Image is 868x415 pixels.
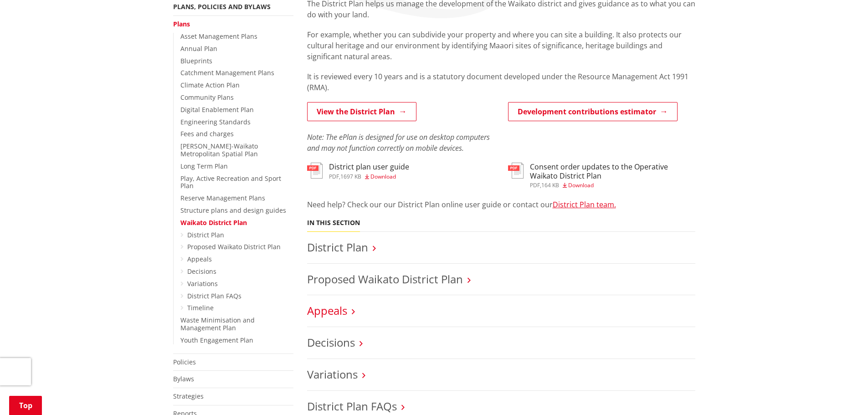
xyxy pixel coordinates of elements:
a: Engineering Standards [180,118,251,126]
a: Structure plans and design guides [180,206,286,215]
a: Proposed Waikato District Plan [307,272,463,287]
span: pdf [530,181,540,189]
a: District Plan team. [553,200,616,210]
a: District Plan FAQs [307,399,397,414]
a: Annual Plan [180,44,217,53]
span: Download [370,173,396,180]
a: Variations [307,367,358,382]
div: , [329,174,409,179]
a: Digital Enablement Plan [180,105,254,114]
a: Blueprints [180,56,212,65]
img: document-pdf.svg [307,163,323,179]
a: Decisions [307,335,355,350]
a: Youth Engagement Plan [180,336,253,344]
span: 1697 KB [340,173,361,180]
a: Plans, policies and bylaws [173,2,271,11]
h5: In this section [307,219,360,227]
a: Policies [173,358,196,366]
a: Fees and charges [180,129,234,138]
a: Proposed Waikato District Plan [187,242,281,251]
a: Consent order updates to the Operative Waikato District Plan pdf,164 KB Download [508,163,695,188]
a: District Plan FAQs [187,292,241,300]
a: Variations [187,279,218,288]
a: Waste Minimisation and Management Plan [180,316,255,332]
p: It is reviewed every 10 years and is a statutory document developed under the Resource Management... [307,71,695,93]
img: document-pdf.svg [508,163,524,179]
span: pdf [329,173,339,180]
a: Reserve Management Plans [180,194,265,202]
a: [PERSON_NAME]-Waikato Metropolitan Spatial Plan [180,142,258,158]
a: Play, Active Recreation and Sport Plan [180,174,281,190]
a: Decisions [187,267,216,276]
a: Bylaws [173,374,194,383]
div: , [530,183,695,188]
h3: Consent order updates to the Operative Waikato District Plan [530,163,695,180]
a: District plan user guide pdf,1697 KB Download [307,163,409,179]
a: Catchment Management Plans [180,68,274,77]
a: Appeals [307,303,347,318]
a: Climate Action Plan [180,81,240,89]
a: Top [9,396,42,415]
a: District Plan [307,240,368,255]
iframe: Messenger Launcher [826,377,859,410]
a: Long Term Plan [180,162,228,170]
span: 164 KB [541,181,559,189]
a: Community Plans [180,93,234,102]
p: For example, whether you can subdivide your property and where you can site a building. It also p... [307,29,695,62]
a: Plans [173,20,190,28]
span: Download [568,181,594,189]
a: Asset Management Plans [180,32,257,41]
a: District Plan [187,231,224,239]
a: Development contributions estimator [508,102,678,121]
a: Appeals [187,255,212,263]
h3: District plan user guide [329,163,409,171]
a: Strategies [173,392,204,400]
p: Need help? Check our our District Plan online user guide or contact our [307,199,695,210]
a: Waikato District Plan [180,218,247,227]
a: View the District Plan [307,102,416,121]
em: Note: The ePlan is designed for use on desktop computers and may not function correctly on mobile... [307,132,490,153]
a: Timeline [187,303,214,312]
